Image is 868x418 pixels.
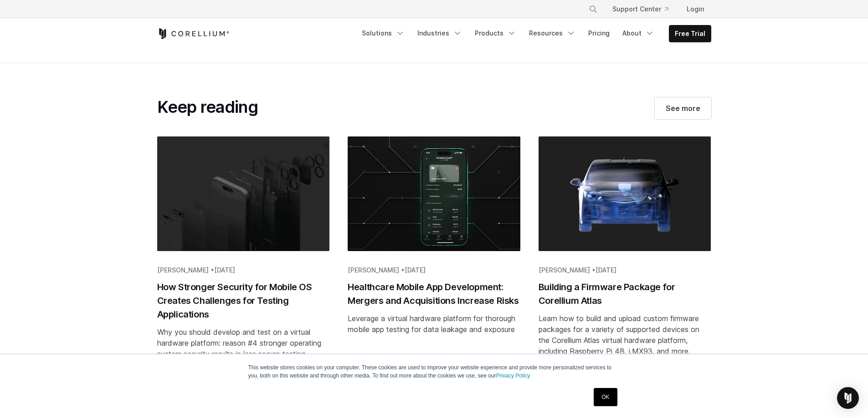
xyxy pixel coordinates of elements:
[157,97,258,117] h2: Keep reading
[412,25,467,41] a: Industries
[594,388,617,406] a: OK
[605,1,676,17] a: Support Center
[666,103,700,114] span: See more
[469,25,522,41] a: Products
[356,25,410,41] a: Solutions
[405,266,426,274] span: [DATE]
[837,387,859,409] div: Open Intercom Messenger
[157,28,230,39] a: Corellium Home
[348,280,520,307] h2: Healthcare Mobile App Development: Mergers and Acquisitions Increase Risks
[348,266,520,275] div: [PERSON_NAME] •
[157,280,330,321] h2: How Stronger Security for Mobile OS Creates Challenges for Testing Applications
[578,1,711,17] div: Navigation Menu
[655,97,711,119] a: See more
[596,266,616,274] span: [DATE]
[214,266,235,274] span: [DATE]
[617,25,660,41] a: About
[356,25,711,42] div: Navigation Menu
[339,136,529,370] a: Blog post summary: Healthcare Mobile App Development: Mergers and Acquisitions Increase Risks
[539,280,711,307] h2: Building a Firmware Package for Corellium Atlas
[157,136,330,251] img: How Stronger Security for Mobile OS Creates Challenges for Testing Applications
[529,136,720,370] a: Blog post summary: Building a Firmware Package for Corellium Atlas
[524,25,581,41] a: Resources
[539,313,711,357] div: Learn how to build and upload custom firmware packages for a variety of supported devices on the ...
[348,313,520,335] div: Leverage a virtual hardware platform for thorough mobile app testing for data leakage and exposure
[157,266,330,275] div: [PERSON_NAME] •
[583,25,615,41] a: Pricing
[496,373,531,379] a: Privacy Policy.
[248,363,620,380] p: This website stores cookies on your computer. These cookies are used to improve your website expe...
[679,1,711,17] a: Login
[585,1,601,17] button: Search
[348,136,520,258] img: Healthcare Mobile App Development: Mergers and Acquisitions Increase Risks
[669,25,711,42] a: Free Trial
[148,136,339,370] a: Blog post summary: How Stronger Security for Mobile OS Creates Challenges for Testing Applications
[539,266,711,275] div: [PERSON_NAME] •
[157,327,330,359] div: Why you should develop and test on a virtual hardware platform: reason #4 stronger operating syst...
[539,136,711,251] img: Building a Firmware Package for Corellium Atlas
